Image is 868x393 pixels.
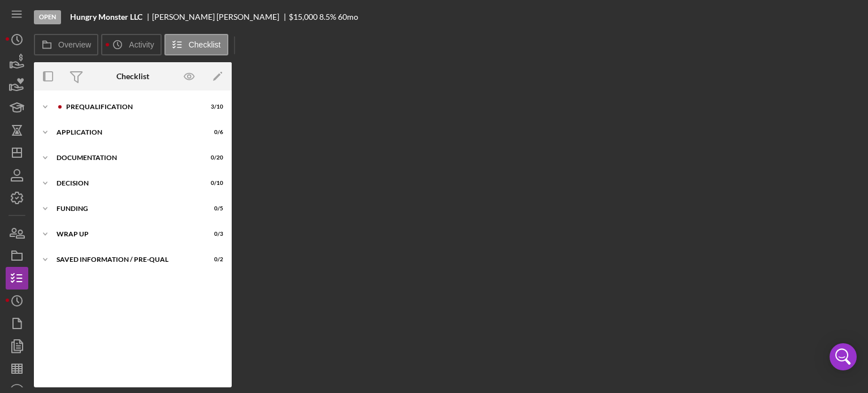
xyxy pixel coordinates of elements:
[57,129,195,136] div: Application
[57,180,195,187] div: Decision
[203,154,223,161] div: 0 / 20
[152,12,289,21] div: [PERSON_NAME] [PERSON_NAME]
[101,34,161,55] button: Activity
[70,12,142,21] b: Hungry Monster LLC
[129,40,154,49] label: Activity
[57,231,195,237] div: Wrap up
[203,231,223,237] div: 0 / 3
[203,256,223,263] div: 0 / 2
[57,256,195,263] div: Saved Information / Pre-Qual
[203,180,223,187] div: 0 / 10
[34,34,98,55] button: Overview
[203,205,223,212] div: 0 / 5
[203,103,223,110] div: 3 / 10
[830,343,857,370] div: Open Intercom Messenger
[66,103,195,110] div: Prequalification
[338,12,358,21] div: 60 mo
[57,154,195,161] div: Documentation
[289,12,318,21] span: $15,000
[203,129,223,136] div: 0 / 6
[58,40,91,49] label: Overview
[57,205,195,212] div: Funding
[319,12,336,21] div: 8.5 %
[189,40,221,49] label: Checklist
[164,34,228,55] button: Checklist
[116,72,149,81] div: Checklist
[34,10,61,24] div: Open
